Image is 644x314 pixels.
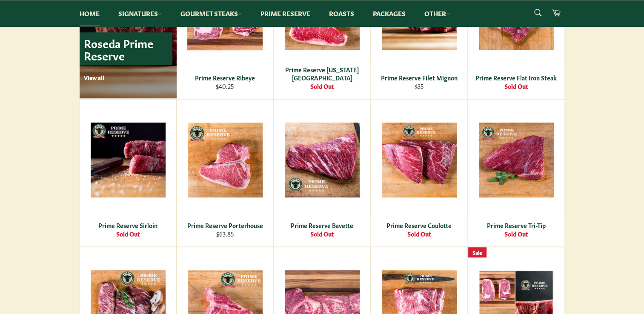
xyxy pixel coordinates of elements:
div: $35 [376,82,462,90]
a: Roasts [321,0,363,26]
div: Prime Reserve Porterhouse [182,221,268,229]
a: Signatures [110,0,170,26]
div: Prime Reserve Filet Mignon [376,74,462,82]
div: Sold Out [279,230,365,238]
img: Prime Reserve Bavette [285,123,360,197]
a: Other [416,0,458,26]
a: Prime Reserve Bavette Prime Reserve Bavette Sold Out [274,99,371,247]
div: Prime Reserve Tri-Tip [473,221,559,229]
div: $63.85 [182,230,268,238]
img: Prime Reserve Tri-Tip [479,123,554,197]
div: Prime Reserve Sirloin [85,221,171,229]
p: View all [84,74,172,81]
div: Prime Reserve Bavette [279,221,365,229]
div: Prime Reserve Coulotte [376,221,462,229]
div: Sold Out [473,82,559,90]
img: Prime Reserve Sirloin [91,123,166,197]
p: Roseda Prime Reserve [80,32,172,65]
a: Prime Reserve [252,0,319,26]
div: Prime Reserve Ribeye [182,74,268,82]
a: Prime Reserve Coulotte Prime Reserve Coulotte Sold Out [371,99,468,247]
div: Sold Out [85,230,171,238]
a: Packages [364,0,414,26]
a: Home [71,0,108,26]
a: Prime Reserve Sirloin Prime Reserve Sirloin Sold Out [80,99,177,247]
div: Sold Out [376,230,462,238]
div: Prime Reserve [US_STATE][GEOGRAPHIC_DATA] [279,66,365,82]
img: Prime Reserve Coulotte [382,123,457,197]
a: Prime Reserve Tri-Tip Prime Reserve Tri-Tip Sold Out [468,99,565,247]
div: Sold Out [473,230,559,238]
div: Prime Reserve Flat Iron Steak [473,74,559,82]
a: Prime Reserve Porterhouse Prime Reserve Porterhouse $63.85 [177,99,274,247]
div: Sold Out [279,82,365,90]
a: Gourmet Steaks [172,0,250,26]
div: Sale [468,247,487,258]
img: Prime Reserve Porterhouse [188,123,263,197]
div: $40.25 [182,82,268,90]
